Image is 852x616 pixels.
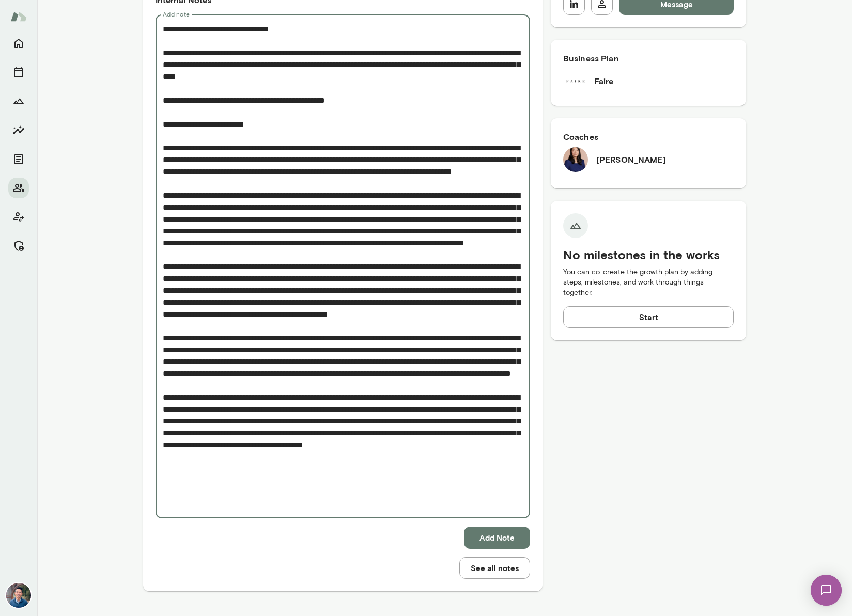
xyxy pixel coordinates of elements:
h6: [PERSON_NAME] [596,153,666,166]
button: Insights [8,120,29,140]
button: Growth Plan [8,91,29,112]
button: Sessions [8,62,29,83]
h5: No milestones in the works [563,246,734,263]
h6: Business Plan [563,52,734,65]
button: Add Note [464,527,530,548]
button: Client app [8,207,29,227]
img: Mento [10,7,27,26]
button: Start [563,306,734,328]
h6: Faire [594,75,614,87]
img: Leah Kim [563,147,588,172]
p: You can co-create the growth plan by adding steps, milestones, and work through things together. [563,267,734,298]
button: Home [8,33,29,54]
button: Manage [8,235,29,256]
img: Alex Yu [6,583,31,608]
label: Add note [163,10,190,19]
button: Documents [8,149,29,169]
button: Members [8,178,29,198]
h6: Coaches [563,131,734,143]
button: See all notes [459,557,530,579]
